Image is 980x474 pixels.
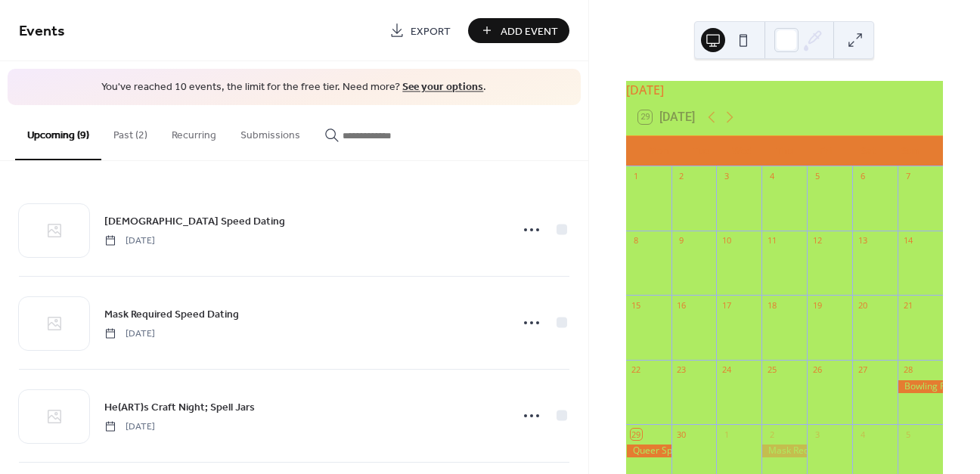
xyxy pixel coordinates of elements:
div: 19 [811,299,823,311]
span: You've reached 10 events, the limit for the free tier. Need more? . [23,80,566,95]
button: Submissions [228,105,312,159]
span: [DEMOGRAPHIC_DATA] Speed Dating [104,213,285,229]
div: 18 [766,299,777,311]
span: He(ART)s Craft Night; Spell Jars [104,399,255,415]
a: Export [378,18,462,43]
div: 1 [721,429,732,440]
div: 23 [676,364,687,376]
a: He(ART)s Craft Night; Spell Jars [104,398,255,416]
div: 9 [676,235,687,246]
div: Sun [889,136,931,166]
div: Fri [805,136,847,166]
div: 27 [857,364,868,376]
a: Mask Required Speed Dating [104,305,239,323]
div: 12 [811,235,823,246]
div: 10 [721,235,732,246]
div: 30 [676,429,687,440]
div: 28 [902,364,913,376]
span: [DATE] [104,420,155,433]
div: 4 [857,429,868,440]
span: Export [411,23,451,39]
div: 14 [902,235,913,246]
div: 2 [766,429,777,440]
button: Upcoming (9) [15,105,101,160]
span: [DATE] [104,234,155,247]
span: Events [19,17,65,46]
div: 1 [631,171,642,182]
div: 3 [721,171,732,182]
div: Mon [638,136,680,166]
div: Wed [721,136,763,166]
button: Recurring [160,105,228,159]
div: 24 [721,364,732,376]
div: Thu [764,136,805,166]
div: 29 [631,429,642,440]
div: 6 [857,171,868,182]
div: 11 [766,235,777,246]
div: 20 [857,299,868,311]
div: 25 [766,364,777,376]
div: Queer Speed Dating [626,445,671,457]
div: 3 [811,429,823,440]
div: 16 [676,299,687,311]
div: 17 [721,299,732,311]
div: 13 [857,235,868,246]
div: 5 [902,429,913,440]
div: Sat [847,136,889,166]
div: 21 [902,299,913,311]
span: [DATE] [104,327,155,340]
div: 4 [766,171,777,182]
div: 15 [631,299,642,311]
a: [DEMOGRAPHIC_DATA] Speed Dating [104,212,285,230]
a: See your options [402,77,483,98]
span: Mask Required Speed Dating [104,306,239,322]
div: 7 [902,171,913,182]
div: Mask Required Speed Dating [761,445,807,457]
div: 22 [631,364,642,376]
button: Past (2) [101,105,160,159]
div: Bowling For Potato Soup [898,380,943,393]
div: 8 [631,235,642,246]
div: Tue [680,136,721,166]
div: 5 [811,171,823,182]
div: [DATE] [626,81,943,99]
div: 2 [676,171,687,182]
div: 26 [811,364,823,376]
